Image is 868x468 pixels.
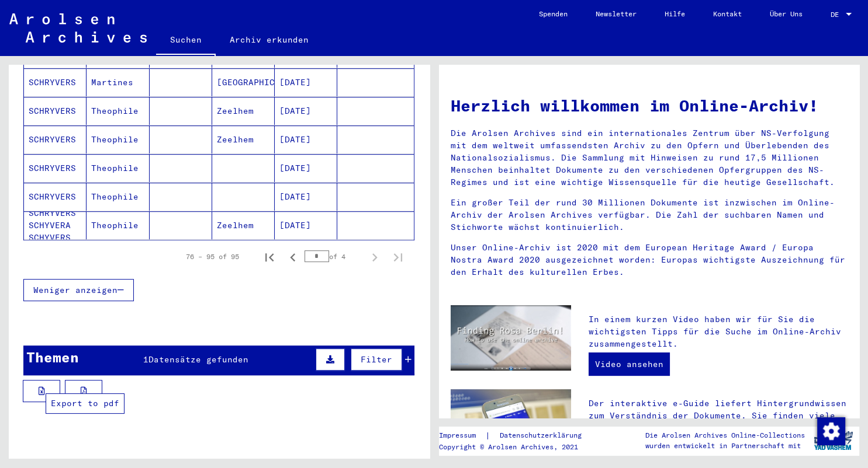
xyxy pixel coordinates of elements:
[275,125,337,153] mat-cell: [DATE]
[645,441,805,451] p: wurden entwickelt in Partnerschaft mit
[451,242,848,278] p: Unser Online-Archiv ist 2020 mit dem European Heritage Award / Europa Nostra Award 2020 ausgezeic...
[451,127,848,188] p: Die Arolsen Archives sind ein internationales Zentrum über NS-Verfolgung mit dem weltweit umfasse...
[212,68,275,96] mat-cell: [GEOGRAPHIC_DATA]
[24,68,87,96] mat-cell: SCHRYVERS
[87,125,149,153] mat-cell: Theophile
[24,183,87,211] mat-cell: SCHRYVERS
[589,313,848,350] p: In einem kurzen Video haben wir für Sie die wichtigsten Tipps für die Suche im Online-Archiv zusa...
[212,125,275,153] mat-cell: Zeelhem
[645,430,805,441] p: Die Arolsen Archives Online-Collections
[26,347,79,368] div: Themen
[439,442,596,452] p: Copyright © Arolsen Archives, 2021
[24,154,87,182] mat-cell: SCHRYVERS
[451,197,848,233] p: Ein großer Teil der rund 30 Millionen Dokumente ist inzwischen im Online-Archiv der Arolsen Archi...
[9,13,147,43] img: Arolsen_neg.svg
[24,211,87,239] mat-cell: SCHRYVERS SCHYVERA SCHYVERS
[24,97,87,125] mat-cell: SCHRYVERS
[212,97,275,125] mat-cell: Zeelhem
[87,183,149,211] mat-cell: Theophile
[361,354,392,365] span: Filter
[439,429,596,442] div: |
[216,26,323,54] a: Archiv erkunden
[87,68,149,96] mat-cell: Martines
[451,93,848,118] h1: Herzlich willkommen im Online-Archiv!
[817,417,845,445] img: Zustimmung ändern
[589,352,670,376] a: Video ansehen
[258,245,281,268] button: First page
[87,97,149,125] mat-cell: Theophile
[281,245,305,268] button: Previous page
[143,354,148,365] span: 1
[212,211,275,239] mat-cell: Zeelhem
[275,68,337,96] mat-cell: [DATE]
[87,211,149,239] mat-cell: Theophile
[831,11,843,19] span: DE
[386,245,410,268] button: Last page
[275,183,337,211] mat-cell: [DATE]
[451,305,571,371] img: video.jpg
[148,354,248,365] span: Datensätze gefunden
[186,252,239,262] div: 76 – 95 of 95
[275,154,337,182] mat-cell: [DATE]
[87,154,149,182] mat-cell: Theophile
[275,211,337,239] mat-cell: [DATE]
[490,429,596,442] a: Datenschutzerklärung
[305,251,363,262] div: of 4
[156,26,216,56] a: Suchen
[23,279,134,301] button: Weniger anzeigen
[275,97,337,125] mat-cell: [DATE]
[351,348,402,371] button: Filter
[811,426,855,455] img: yv_logo.png
[589,397,848,459] p: Der interaktive e-Guide liefert Hintergrundwissen zum Verständnis der Dokumente. Sie finden viele...
[439,429,485,442] a: Impressum
[24,125,87,153] mat-cell: SCHRYVERS
[363,245,386,268] button: Next page
[33,285,117,295] span: Weniger anzeigen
